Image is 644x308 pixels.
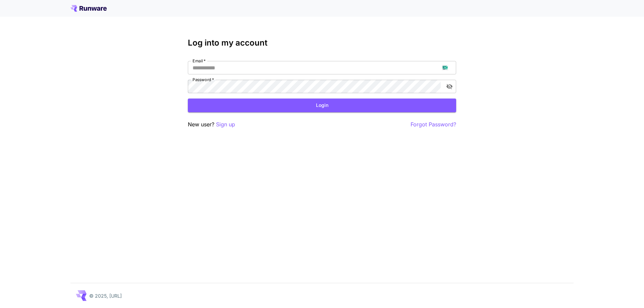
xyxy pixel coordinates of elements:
[89,292,122,299] p: © 2025, [URL]
[188,99,456,112] button: Login
[188,38,456,48] h3: Log into my account
[193,77,214,82] label: Password
[188,120,235,129] p: New user?
[411,120,456,129] button: Forgot Password?
[216,120,235,129] button: Sign up
[443,80,455,93] button: toggle password visibility
[193,58,206,64] label: Email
